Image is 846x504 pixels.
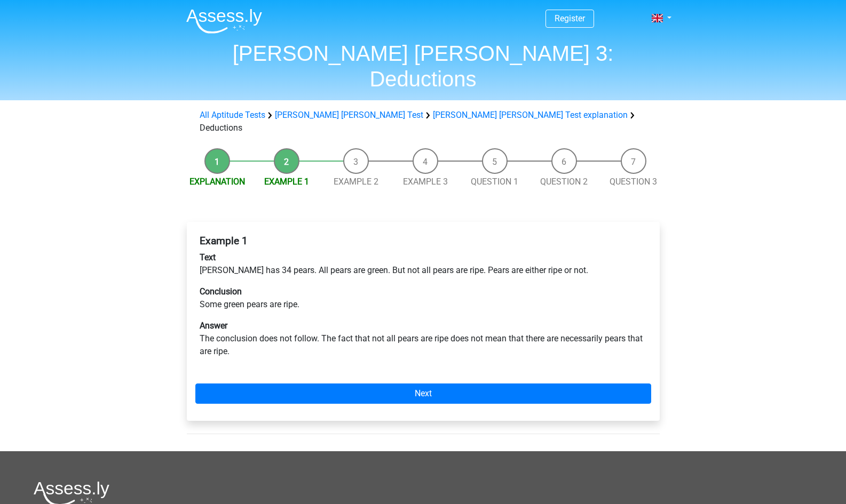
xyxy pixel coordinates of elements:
[403,177,448,187] a: Example 3
[200,286,242,297] b: Conclusion
[200,235,248,247] b: Example 1
[200,321,227,331] b: Answer
[200,251,647,277] p: [PERSON_NAME] has 34 pears. All pears are green. But not all pears are ripe. Pears are either rip...
[610,177,657,187] a: Question 3
[195,383,651,404] a: Next
[264,177,309,187] a: Example 1
[433,110,628,120] a: [PERSON_NAME] [PERSON_NAME] Test explanation
[178,41,669,92] h1: [PERSON_NAME] [PERSON_NAME] 3: Deductions
[334,177,378,187] a: Example 2
[555,13,585,23] a: Register
[540,177,588,187] a: Question 2
[195,109,651,134] div: Deductions
[189,177,245,187] a: Explanation
[200,319,647,358] p: The conclusion does not follow. The fact that not all pears are ripe does not mean that there are...
[471,177,518,187] a: Question 1
[200,110,265,120] a: All Aptitude Tests
[200,252,216,262] b: Text
[186,9,262,34] img: Assessly
[275,110,423,120] a: [PERSON_NAME] [PERSON_NAME] Test
[200,285,647,311] p: Some green pears are ripe.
